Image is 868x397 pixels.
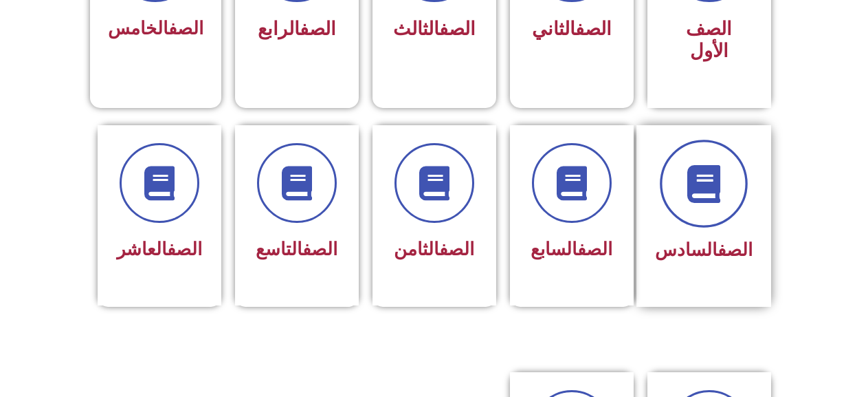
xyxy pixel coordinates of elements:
[577,239,612,259] a: الصف
[439,239,474,259] a: الصف
[393,18,476,40] span: الثالث
[532,18,612,40] span: الثاني
[256,239,337,259] span: التاسع
[717,239,753,260] a: الصف
[117,239,202,259] span: العاشر
[439,18,476,40] a: الصف
[108,18,203,39] span: الخامس
[258,18,336,40] span: الرابع
[302,239,337,259] a: الصف
[686,18,732,62] span: الصف الأول
[655,239,753,260] span: السادس
[168,18,203,39] a: الصف
[300,18,336,40] a: الصف
[394,239,474,259] span: الثامن
[575,18,612,40] a: الصف
[167,239,202,259] a: الصف
[531,239,612,259] span: السابع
